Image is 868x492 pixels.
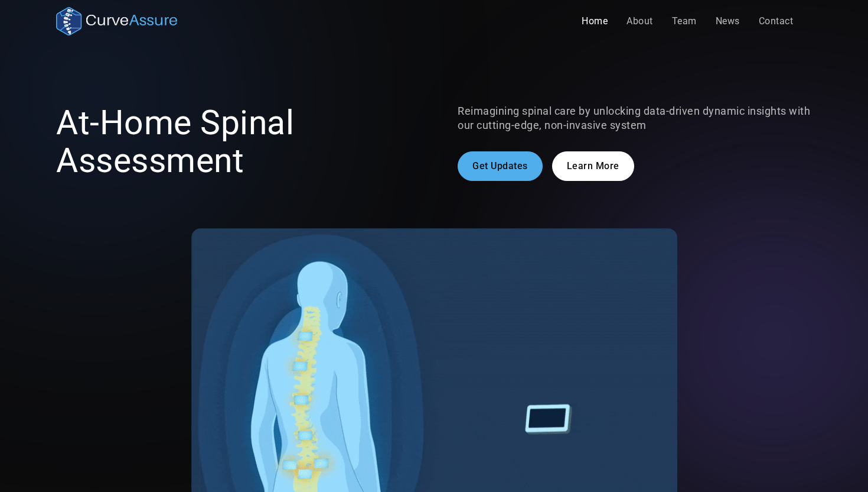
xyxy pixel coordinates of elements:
[552,151,634,181] a: Learn More
[749,9,803,33] a: Contact
[458,104,812,132] p: Reimagining spinal care by unlocking data-driven dynamic insights with our cutting-edge, non-inva...
[706,9,749,33] a: News
[617,9,663,33] a: About
[56,7,177,35] a: home
[663,9,706,33] a: Team
[458,151,543,181] a: Get Updates
[56,104,410,180] h1: At-Home Spinal Assessment
[572,9,617,33] a: Home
